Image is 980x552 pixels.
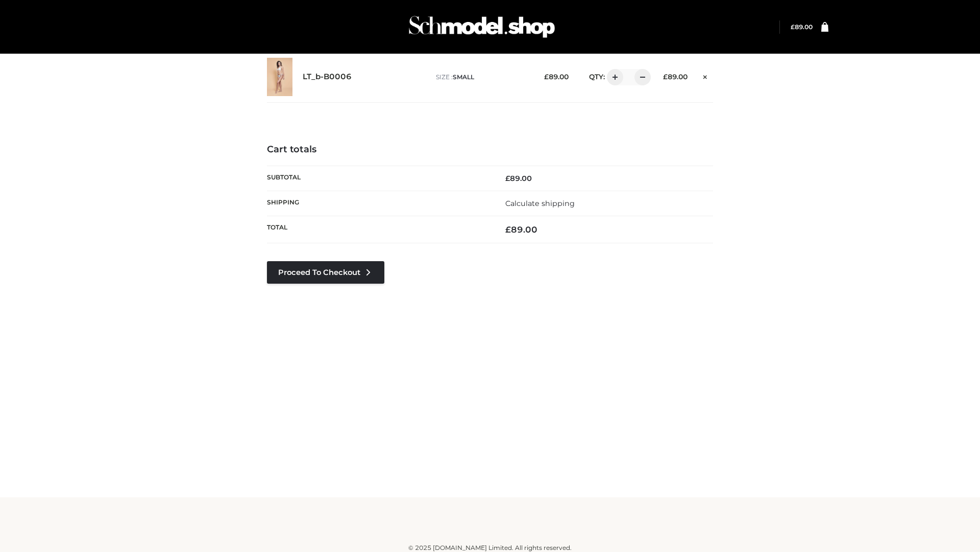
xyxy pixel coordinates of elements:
span: £ [791,23,795,31]
a: Calculate shipping [505,199,575,208]
a: LT_b-B0006 [303,72,352,82]
img: Schmodel Admin 964 [405,7,558,47]
bdi: 89.00 [791,23,813,31]
img: LT_b-B0006 - SMALL [267,58,292,96]
a: Remove this item [698,69,713,82]
th: Subtotal [267,166,490,191]
div: QTY: [579,69,647,85]
span: £ [505,174,510,183]
span: £ [663,73,668,81]
a: Proceed to Checkout [267,261,384,284]
bdi: 89.00 [663,73,688,81]
bdi: 89.00 [544,73,569,81]
p: size : [436,73,528,82]
th: Shipping [267,191,490,216]
bdi: 89.00 [505,224,537,235]
a: £89.00 [791,23,813,31]
span: £ [505,224,511,235]
bdi: 89.00 [505,174,532,183]
span: SMALL [453,73,474,81]
span: £ [544,73,549,81]
th: Total [267,216,490,243]
h4: Cart totals [267,144,713,155]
